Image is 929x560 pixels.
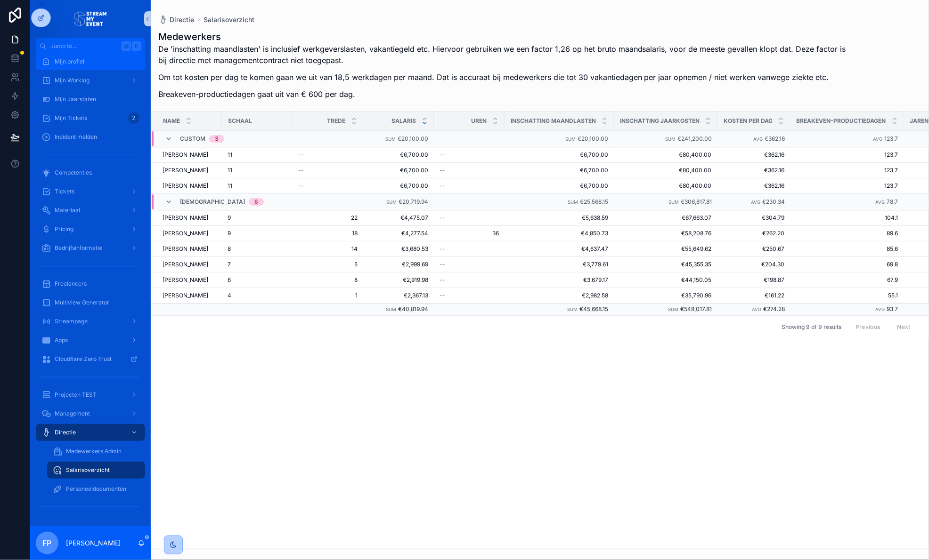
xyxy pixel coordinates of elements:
[619,214,712,222] span: €67,663.07
[386,307,396,312] small: Sum
[180,135,205,143] span: Custom
[567,307,578,312] small: Sum
[36,313,145,330] a: Streampage
[163,261,208,268] span: [PERSON_NAME]
[723,182,785,190] span: €362.16
[36,72,145,89] a: Mijn Worklog
[580,198,608,205] span: €25,568.15
[163,292,208,299] span: [PERSON_NAME]
[298,151,304,159] span: --
[228,151,232,159] span: 11
[885,135,898,142] span: 123.7
[440,292,445,299] span: --
[510,292,608,299] span: €2,982.58
[66,466,110,474] span: Salarisoverzicht
[887,198,898,205] span: 78.7
[752,307,761,312] small: Avg
[765,135,785,142] span: €362.16
[55,410,90,417] span: Management
[55,280,87,288] span: Freelancers
[36,53,145,70] a: Mijn profiel
[510,230,608,237] span: €4,850.73
[510,214,608,222] span: €5,638.59
[36,221,145,238] a: Pricing
[163,214,208,222] span: [PERSON_NAME]
[55,58,84,65] span: Mijn profiel
[163,245,208,253] span: [PERSON_NAME]
[510,261,608,268] span: €3,779.61
[723,214,785,222] span: €304.79
[66,485,126,493] span: Personeeldocumenten
[510,151,608,159] span: €6,700.00
[440,276,445,284] span: --
[36,424,145,441] a: Directie
[74,11,107,26] img: App logo
[228,167,232,174] span: 11
[170,15,194,24] span: Directie
[228,214,231,222] span: 9
[568,200,578,205] small: Sum
[36,38,145,55] button: Jump to...K
[55,114,87,122] span: Mijn Tickets
[723,245,785,253] span: €250.67
[723,261,785,268] span: €204.30
[204,15,254,24] a: Salarisoverzicht
[510,167,608,174] span: €6,700.00
[369,230,428,237] span: €4,277.54
[619,276,712,284] span: €44,150.05
[578,135,608,142] span: €20,100.00
[796,151,898,159] span: 123.7
[327,117,345,125] span: Trede
[36,386,145,403] a: Projecten TEST
[796,261,898,268] span: 69.8
[369,292,428,299] span: €2,367.13
[724,117,773,125] span: Kosten per dag
[298,182,304,190] span: --
[665,136,676,142] small: Sum
[753,136,763,142] small: Avg
[399,198,428,205] span: €20,719.94
[796,214,898,222] span: 104.1
[55,207,80,214] span: Materiaal
[36,128,145,145] a: Incident melden
[873,136,883,142] small: Avg
[876,307,885,312] small: Avg
[228,276,231,284] span: 6
[228,261,231,268] span: 7
[66,448,122,455] span: Medewerkers Admin
[158,88,851,100] p: Breakeven-productiedagen gaat uit van € 600 per dag.
[36,351,145,368] a: Cloudflare Zero Trust
[228,292,231,299] span: 4
[619,261,712,268] span: €45,355.35
[369,245,428,253] span: €3,680.53
[36,183,145,200] a: Tickets
[391,117,416,125] span: Salaris
[298,276,358,284] span: 8
[619,292,712,299] span: €35,790.96
[133,42,140,50] span: K
[30,55,151,526] div: scrollable content
[796,292,898,299] span: 55.1
[228,117,252,125] span: Schaal
[751,200,760,205] small: Avg
[228,245,231,253] span: 8
[369,151,428,159] span: €6,700.00
[298,261,358,268] span: 5
[510,245,608,253] span: €4,637.47
[36,405,145,422] a: Management
[369,261,428,268] span: €2,999.69
[298,292,358,299] span: 1
[511,117,596,125] span: Inschatting maandlasten
[55,96,96,103] span: Mijn Jaarstaten
[55,336,68,344] span: Apps
[163,167,208,174] span: [PERSON_NAME]
[796,245,898,253] span: 85.6
[55,355,112,363] span: Cloudflare Zero Trust
[50,42,118,50] span: Jump to...
[369,276,428,284] span: €2,919.98
[55,133,97,141] span: Incident melden
[298,214,358,222] span: 22
[55,77,90,84] span: Mijn Worklog
[36,332,145,349] a: Apps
